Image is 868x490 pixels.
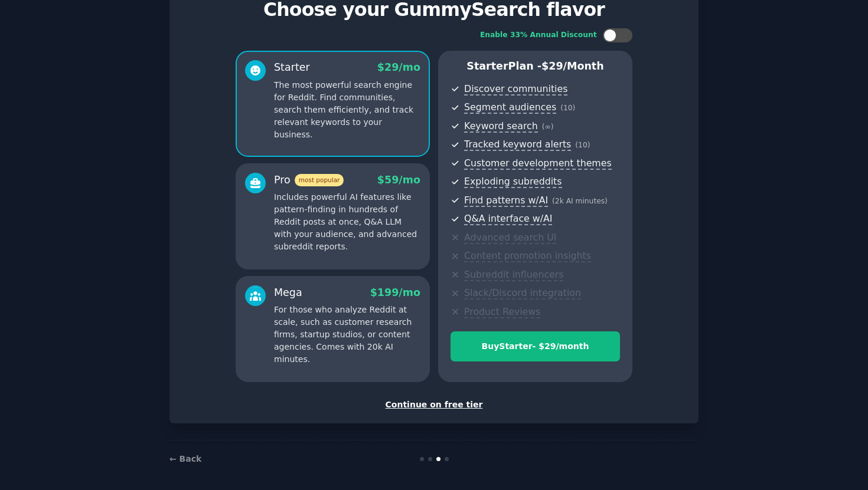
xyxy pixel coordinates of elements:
[274,304,420,366] p: For those who analyze Reddit at scale, such as customer research firms, startup studios, or conte...
[464,157,612,170] span: Customer development themes
[169,454,201,463] a: ← Back
[274,285,302,300] div: Mega
[464,176,562,188] span: Exploding subreddits
[464,250,591,262] span: Content promotion insights
[464,83,567,96] span: Discover communities
[464,139,571,151] span: Tracked keyword alerts
[541,60,604,72] span: $ 29 /month
[464,101,556,114] span: Segment audiences
[295,174,344,186] span: most popular
[560,104,575,112] span: ( 10 )
[274,79,420,141] p: The most powerful search engine for Reddit. Find communities, search them efficiently, and track ...
[464,213,552,225] span: Q&A interface w/AI
[552,197,608,205] span: ( 2k AI minutes )
[451,59,620,74] p: Starter Plan -
[370,287,420,298] span: $ 199 /mo
[182,399,686,411] div: Continue on free tier
[480,30,597,41] div: Enable 33% Annual Discount
[464,269,563,281] span: Subreddit influencers
[575,141,590,149] span: ( 10 )
[464,232,556,244] span: Advanced search UI
[464,306,540,318] span: Product Reviews
[274,60,310,75] div: Starter
[464,287,581,300] span: Slack/Discord integration
[274,191,420,253] p: Includes powerful AI features like pattern-finding in hundreds of Reddit posts at once, Q&A LLM w...
[542,123,554,131] span: ( ∞ )
[451,331,620,361] button: BuyStarter- $29/month
[451,340,619,353] div: Buy Starter - $ 29 /month
[274,173,344,188] div: Pro
[464,195,548,207] span: Find patterns w/AI
[464,120,538,133] span: Keyword search
[377,174,420,186] span: $ 59 /mo
[377,61,420,73] span: $ 29 /mo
